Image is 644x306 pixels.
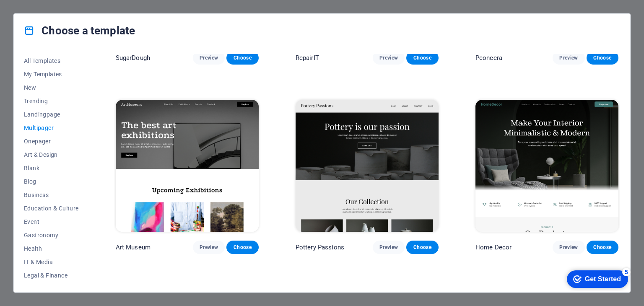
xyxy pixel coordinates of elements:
button: Health [24,242,79,255]
button: Preview [373,241,405,254]
button: Blank [24,161,79,175]
p: Home Decor [475,243,512,252]
span: Choose [593,54,612,61]
button: Art & Design [24,148,79,161]
div: 5 [62,2,70,10]
button: Preview [193,51,225,65]
h4: Choose a template [24,24,135,37]
span: All Templates [24,57,79,64]
span: Preview [200,54,218,61]
button: Choose [587,241,618,254]
button: New [24,81,79,94]
button: Landingpage [24,108,79,121]
button: Preview [553,241,584,254]
span: Education & Culture [24,205,79,212]
span: My Templates [24,71,79,78]
span: Landingpage [24,111,79,118]
span: Multipager [24,124,79,131]
span: New [24,84,79,91]
button: Choose [226,241,258,254]
span: Blank [24,165,79,171]
button: Choose [587,51,618,65]
div: Get Started [25,9,61,17]
span: Choose [413,54,431,61]
span: Preview [379,244,398,251]
span: Choose [593,244,612,251]
span: Onepager [24,138,79,145]
button: Gastronomy [24,228,79,242]
button: Education & Culture [24,202,79,215]
button: Onepager [24,135,79,148]
button: All Templates [24,54,79,67]
span: Blog [24,178,79,185]
p: Peoneera [475,54,502,62]
p: SugarDough [116,54,150,62]
span: Health [24,245,79,252]
span: Trending [24,98,79,104]
span: Choose [413,244,431,251]
p: Pottery Passions [296,243,344,252]
img: Pottery Passions [296,100,439,231]
button: Choose [226,51,258,65]
span: Preview [559,244,578,251]
button: Choose [406,51,438,65]
img: Art Museum [116,100,259,231]
img: Home Decor [475,100,618,231]
button: Choose [406,241,438,254]
button: My Templates [24,67,79,81]
span: Preview [379,54,398,61]
button: Preview [373,51,405,65]
span: Art & Design [24,151,79,158]
button: Multipager [24,121,79,135]
button: Event [24,215,79,228]
span: Choose [233,244,252,251]
span: Legal & Finance [24,272,79,279]
span: Choose [233,54,252,61]
button: Legal & Finance [24,269,79,282]
button: Preview [553,51,584,65]
span: IT & Media [24,259,79,265]
button: Business [24,188,79,202]
span: Preview [200,244,218,251]
p: RepairIT [296,54,319,62]
button: Blog [24,175,79,188]
span: Event [24,218,79,225]
div: Get Started 5 items remaining, 0% complete [7,4,68,22]
button: Preview [193,241,225,254]
p: Art Museum [116,243,151,252]
span: Gastronomy [24,232,79,239]
span: Business [24,192,79,198]
button: Trending [24,94,79,108]
span: Preview [559,54,578,61]
button: IT & Media [24,255,79,269]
